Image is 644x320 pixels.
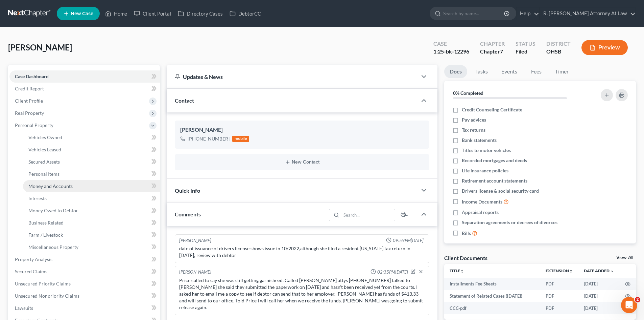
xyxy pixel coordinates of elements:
[450,268,464,273] a: Titleunfold_more
[540,7,636,20] a: R. [PERSON_NAME] Attorney At Law
[616,255,633,260] a: View All
[9,70,160,83] a: Case Dashboard
[23,156,160,168] a: Secured Assets
[480,40,505,48] div: Chapter
[23,217,160,229] a: Business Related
[540,278,578,290] td: PDF
[433,48,469,56] div: 1:25-bk-12296
[444,302,540,314] td: CCC-pdf
[516,48,535,56] div: Filed
[28,208,78,213] span: Money Owed to Debtor
[8,42,72,52] span: [PERSON_NAME]
[102,7,130,20] a: Home
[453,90,483,96] strong: 0% Completed
[517,7,539,20] a: Help
[28,195,47,201] span: Interests
[188,135,230,142] div: [PHONE_NUMBER]
[179,269,211,276] div: [PERSON_NAME]
[23,168,160,180] a: Personal Items
[635,297,640,302] span: 2
[578,290,620,302] td: [DATE]
[180,126,424,134] div: [PERSON_NAME]
[462,188,539,194] span: Drivers license & social security card
[179,245,425,259] div: date of issuance of drivers license shows issue in 10/2022,although she filed a resident [US_STAT...
[578,302,620,314] td: [DATE]
[393,237,424,244] span: 09:59PM[DATE]
[175,187,200,194] span: Quick Info
[15,293,79,299] span: Unsecured Nonpriority Claims
[15,256,52,262] span: Property Analysis
[584,268,614,273] a: Date Added expand_more
[462,116,486,123] span: Pay advices
[546,48,571,56] div: OHSB
[444,290,540,302] td: Statement of Related Cases ([DATE])
[462,198,502,205] span: Income Documents
[130,7,174,20] a: Client Portal
[460,269,464,273] i: unfold_more
[15,269,47,274] span: Secured Claims
[175,211,201,217] span: Comments
[28,232,63,238] span: Farm / Livestock
[444,65,467,78] a: Docs
[462,127,485,133] span: Tax returns
[516,40,535,48] div: Status
[546,40,571,48] div: District
[175,73,409,80] div: Updates & News
[496,65,523,78] a: Events
[462,157,527,164] span: Recorded mortgages and deeds
[28,159,60,165] span: Secured Assets
[540,302,578,314] td: PDF
[23,205,160,217] a: Money Owed to Debtor
[444,254,487,261] div: Client Documents
[581,40,628,55] button: Preview
[15,122,53,128] span: Personal Property
[15,281,71,286] span: Unsecured Priority Claims
[462,147,511,154] span: Titles to motor vehicles
[500,48,503,55] span: 7
[377,269,408,275] span: 02:35PM[DATE]
[9,265,160,278] a: Secured Claims
[15,98,43,104] span: Client Profile
[621,297,637,313] iframe: Intercom live chat
[341,209,395,221] input: Search...
[179,237,211,244] div: [PERSON_NAME]
[462,167,508,174] span: Life insurance policies
[71,11,93,16] span: New Case
[444,278,540,290] td: Installments Fee Sheets
[28,134,62,140] span: Vehicles Owned
[462,106,522,113] span: Credit Counseling Certificate
[462,177,527,184] span: Retirement account statements
[15,110,44,116] span: Real Property
[569,269,573,273] i: unfold_more
[9,278,160,290] a: Unsecured Priority Claims
[15,305,33,311] span: Lawsuits
[180,159,424,165] button: New Contact
[23,131,160,144] a: Vehicles Owned
[462,209,499,216] span: Appraisal reports
[28,220,64,226] span: Business Related
[540,290,578,302] td: PDF
[28,171,59,177] span: Personal Items
[15,73,49,79] span: Case Dashboard
[23,180,160,192] a: Money and Accounts
[23,229,160,241] a: Farm / Livestock
[9,83,160,95] a: Credit Report
[23,241,160,253] a: Miscellaneous Property
[28,244,78,250] span: Miscellaneous Property
[226,7,264,20] a: DebtorCC
[23,144,160,156] a: Vehicles Leased
[546,268,573,273] a: Extensionunfold_more
[443,7,505,20] input: Search by name...
[28,147,61,152] span: Vehicles Leased
[462,230,471,237] span: Bills
[433,40,469,48] div: Case
[462,219,557,226] span: Separation agreements or decrees of divorces
[480,48,505,56] div: Chapter
[470,65,493,78] a: Tasks
[232,136,249,142] div: mobile
[550,65,574,78] a: Timer
[23,192,160,205] a: Interests
[9,290,160,302] a: Unsecured Nonpriority Claims
[578,278,620,290] td: [DATE]
[15,86,44,91] span: Credit Report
